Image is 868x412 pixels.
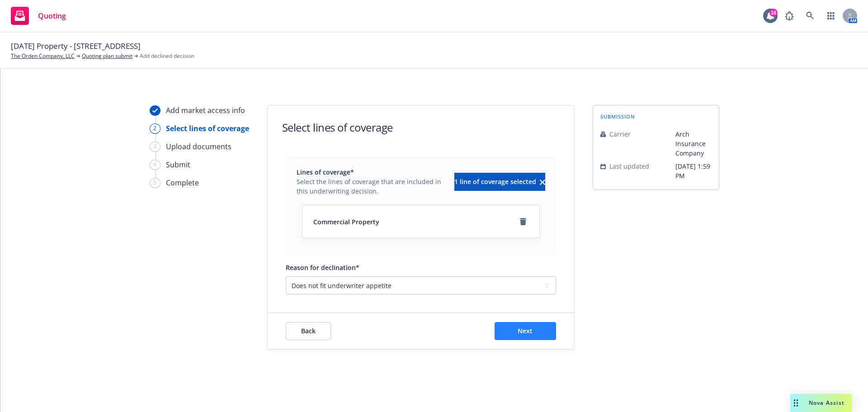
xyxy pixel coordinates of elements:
span: Reason for declination* [286,263,359,272]
span: submission [600,113,635,120]
a: Quoting plan submit [82,52,132,60]
a: The Orden Company, LLC [11,52,75,60]
span: Last updated [609,161,649,171]
button: 1 line of coverage selectedclear selection [454,173,545,191]
div: 16 [769,9,778,17]
span: Select the lines of coverage that are included in this underwriting decision. [297,177,449,196]
svg: clear selection [540,180,545,185]
button: Next [495,322,556,340]
span: Nova Assist [809,399,844,407]
div: Add market access info [166,105,245,116]
a: Report a Bug [780,7,798,25]
span: [DATE] Property - [STREET_ADDRESS] [11,40,141,52]
a: Quoting [7,3,70,28]
h1: Select lines of coverage [282,120,393,135]
div: Select lines of coverage [166,123,249,134]
span: Lines of coverage* [297,167,449,177]
span: Quoting [38,12,66,19]
a: remove [518,216,528,227]
div: 2 [150,123,160,134]
a: Search [801,7,819,25]
div: Submit [166,159,190,170]
div: Upload documents [166,141,231,152]
div: Drag to move [790,394,802,412]
button: Nova Assist [790,394,852,412]
span: Carrier [609,129,631,139]
div: 4 [150,160,160,170]
div: 5 [150,178,160,188]
button: Back [286,322,331,340]
span: Arch Insurance Company [675,129,712,158]
a: Switch app [822,7,840,25]
span: Commercial Property [313,217,379,227]
div: 3 [150,142,160,152]
span: [DATE] 1:59 PM [675,161,712,180]
span: Next [518,327,533,335]
span: Back [301,327,316,335]
span: 1 line of coverage selected [454,177,536,186]
div: Complete [166,177,199,188]
span: Add declined decision [140,52,194,60]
